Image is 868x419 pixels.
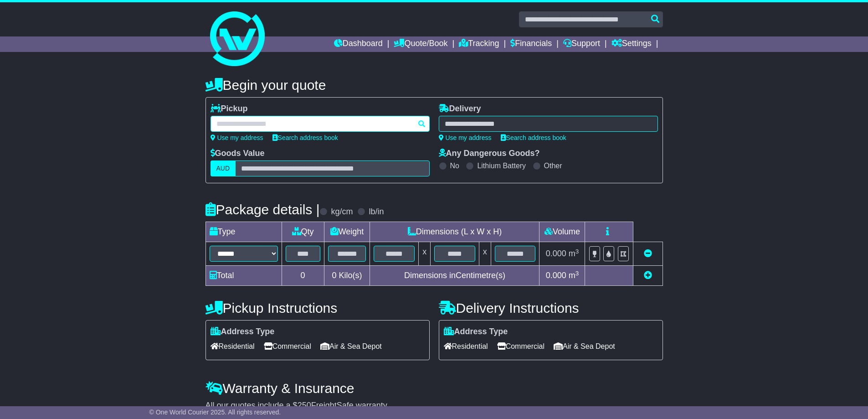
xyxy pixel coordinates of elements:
[546,249,566,258] span: 0.000
[611,36,652,52] a: Settings
[554,339,615,353] span: Air & Sea Depot
[439,134,492,141] a: Use my address
[575,270,579,277] sup: 3
[439,104,481,114] label: Delivery
[211,134,263,141] a: Use my address
[510,36,552,52] a: Financials
[282,266,324,286] td: 0
[539,222,585,242] td: Volume
[334,36,383,52] a: Dashboard
[644,249,652,258] a: Remove this item
[575,248,579,255] sup: 3
[369,207,384,217] label: lb/in
[272,134,338,141] a: Search address book
[394,36,447,52] a: Quote/Book
[444,327,508,337] label: Address Type
[211,160,236,176] label: AUD
[459,36,499,52] a: Tracking
[450,161,459,170] label: No
[501,134,566,141] a: Search address book
[324,266,370,286] td: Kilo(s)
[332,271,336,280] span: 0
[264,339,311,353] span: Commercial
[331,207,353,217] label: kg/cm
[497,339,544,353] span: Commercial
[205,222,282,242] td: Type
[211,149,265,159] label: Goods Value
[205,300,430,316] h4: Pickup Instructions
[370,266,539,286] td: Dimensions in Centimetre(s)
[477,161,526,170] label: Lithium Battery
[544,161,562,170] label: Other
[324,222,370,242] td: Weight
[282,222,324,242] td: Qty
[320,339,382,353] span: Air & Sea Depot
[439,149,540,159] label: Any Dangerous Goods?
[205,401,663,411] div: All our quotes include a $ FreightSafe warranty.
[211,104,248,114] label: Pickup
[439,300,663,316] h4: Delivery Instructions
[569,271,579,280] span: m
[546,271,566,280] span: 0.000
[644,271,652,280] a: Add new item
[569,249,579,258] span: m
[298,401,311,410] span: 250
[149,409,281,416] span: © One World Courier 2025. All rights reserved.
[211,116,430,132] typeahead: Please provide city
[205,266,282,286] td: Total
[563,36,600,52] a: Support
[370,222,539,242] td: Dimensions (L x W x H)
[211,327,275,337] label: Address Type
[211,339,255,353] span: Residential
[205,202,320,217] h4: Package details |
[444,339,488,353] span: Residential
[205,78,663,93] h4: Begin your quote
[205,381,663,396] h4: Warranty & Insurance
[419,242,431,266] td: x
[479,242,491,266] td: x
